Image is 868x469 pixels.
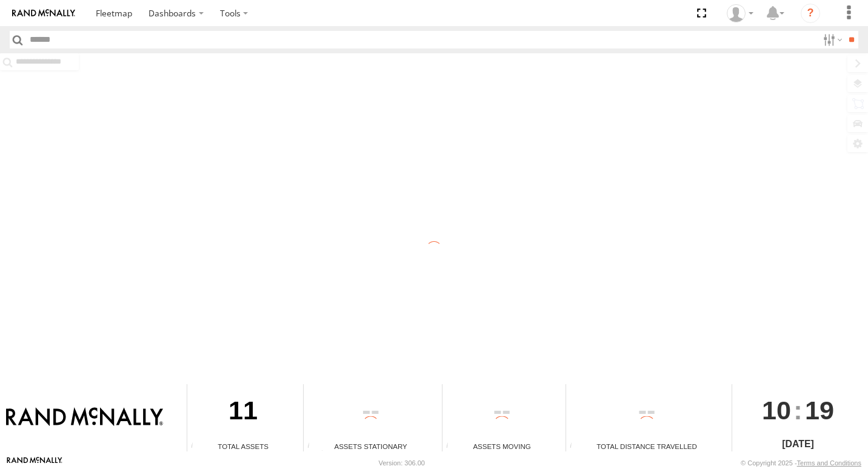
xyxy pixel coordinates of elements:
[732,437,864,451] div: [DATE]
[6,407,163,428] img: Rand McNally
[818,31,844,48] label: Search Filter Options
[723,4,758,22] div: Valeo Dash
[187,441,299,451] div: Total Assets
[566,442,584,451] div: Total distance travelled by all assets within specified date range and applied filters
[12,9,75,18] img: rand-logo.svg
[187,384,299,441] div: 11
[797,459,861,467] a: Terms and Conditions
[762,384,791,436] span: 10
[304,441,438,451] div: Assets Stationary
[442,442,461,451] div: Total number of assets current in transit.
[379,459,425,467] div: Version: 306.00
[7,457,62,469] a: Visit our Website
[801,4,820,23] i: ?
[741,459,861,467] div: © Copyright 2025 -
[187,442,205,451] div: Total number of Enabled Assets
[566,441,727,451] div: Total Distance Travelled
[304,442,322,451] div: Total number of assets current stationary.
[442,441,561,451] div: Assets Moving
[805,384,834,436] span: 19
[732,384,864,436] div: :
